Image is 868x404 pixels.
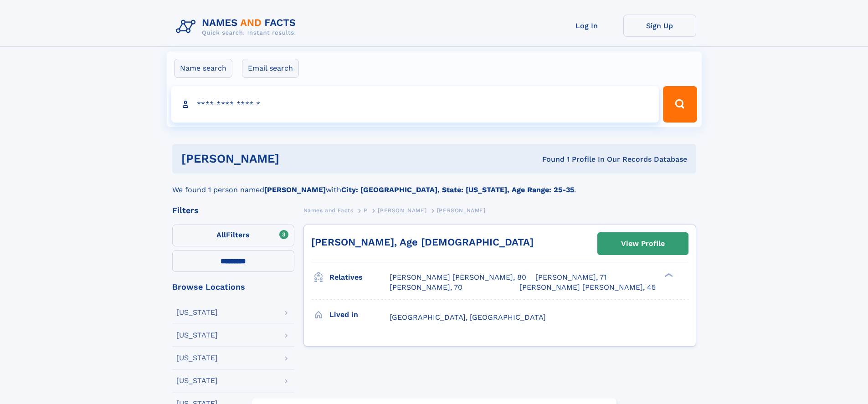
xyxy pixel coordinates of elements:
h1: [PERSON_NAME] [181,153,411,164]
div: ❯ [663,272,673,278]
a: Sign Up [623,15,696,37]
h3: Relatives [329,270,390,285]
label: Email search [242,59,299,78]
div: [US_STATE] [176,309,218,316]
div: Found 1 Profile In Our Records Database [411,154,687,164]
div: We found 1 person named with . [172,174,696,195]
a: [PERSON_NAME], 70 [390,282,462,292]
label: Filters [172,225,294,246]
a: P [364,205,368,216]
a: View Profile [598,233,688,255]
img: Logo Names and Facts [172,15,303,39]
div: [US_STATE] [176,354,218,362]
div: View Profile [621,233,665,254]
a: Names and Facts [303,205,354,216]
a: [PERSON_NAME] [PERSON_NAME], 45 [519,282,656,292]
a: [PERSON_NAME], Age [DEMOGRAPHIC_DATA] [311,236,534,248]
button: Search Button [663,86,697,123]
h3: Lived in [329,307,390,322]
div: [US_STATE] [176,332,218,339]
input: search input [171,86,659,123]
a: [PERSON_NAME] [378,205,426,216]
div: Filters [172,206,294,215]
b: City: [GEOGRAPHIC_DATA], State: [US_STATE], Age Range: 25-35 [341,185,574,194]
div: Browse Locations [172,283,294,291]
a: [PERSON_NAME] [PERSON_NAME], 80 [390,272,526,282]
div: [US_STATE] [176,377,218,384]
a: [PERSON_NAME], 71 [535,272,606,282]
label: Name search [174,59,232,78]
b: [PERSON_NAME] [264,185,326,194]
span: [GEOGRAPHIC_DATA], [GEOGRAPHIC_DATA] [390,313,546,322]
a: Log In [550,15,623,37]
span: All [216,230,226,239]
span: P [364,207,368,214]
span: [PERSON_NAME] [378,207,426,214]
span: [PERSON_NAME] [437,207,486,214]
